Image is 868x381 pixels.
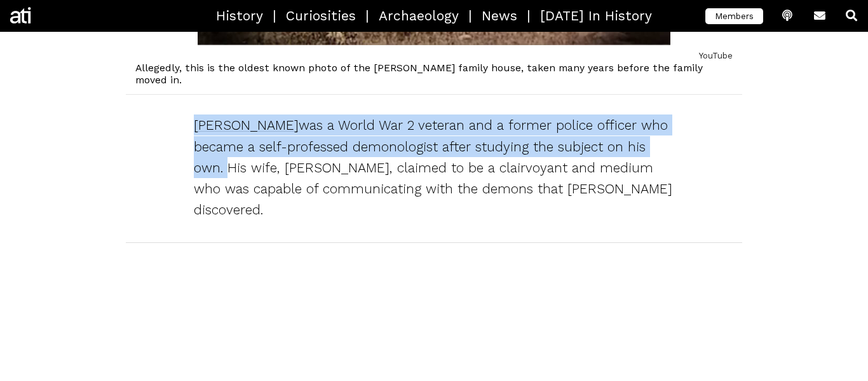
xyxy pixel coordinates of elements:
[126,324,742,381] iframe: Advertisement
[344,2,435,55] div: Archaeologists Discover The Remains Of Three Different Cats Inside An Ancient Egyptian Mummy
[135,62,733,87] span: Allegedly, this is the oldest known photo of the [PERSON_NAME] family house, taken many years bef...
[127,2,217,55] div: Remains Found In An English [DEMOGRAPHIC_DATA] Belong To A 7th-Century [DEMOGRAPHIC_DATA] [DEMOGR...
[194,117,299,133] a: [PERSON_NAME]
[135,51,733,61] span: YouTube
[705,8,763,24] span: Members
[194,114,674,220] p: was a World War 2 veteran and a former police officer who became a self-professed demonologist af...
